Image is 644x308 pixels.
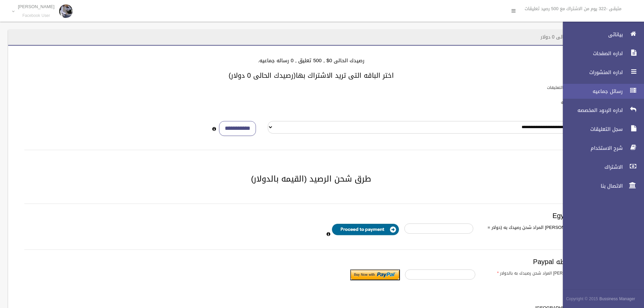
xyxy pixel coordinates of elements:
span: اداره الصفحات [557,50,625,57]
a: الاتصال بنا [557,179,644,193]
a: شرح الاستخدام [557,141,644,156]
span: Copyright © 2015 [566,295,598,303]
strong: Bussiness Manager [599,295,635,303]
a: رسائل جماعيه [557,84,644,99]
span: شرح الاستخدام [557,145,625,151]
a: سجل التعليقات [557,122,644,137]
a: بياناتى [557,27,644,42]
span: بياناتى [557,31,625,38]
label: باقات الرد الالى على التعليقات [547,84,600,91]
a: اداره الصفحات [557,46,644,61]
h3: الدفع بواسطه Paypal [24,258,598,265]
input: Submit [350,269,400,280]
a: اداره المنشورات [557,65,644,80]
label: ادخل [PERSON_NAME] المراد شحن رصيدك به (دولار = 35 جنيه ) [478,223,597,240]
a: اداره الردود المخصصه [557,103,644,118]
span: الاشتراك [557,164,625,170]
span: رسائل جماعيه [557,88,625,95]
span: اداره الردود المخصصه [557,107,625,114]
a: الاشتراك [557,160,644,174]
span: اداره المنشورات [557,69,625,76]
h3: Egypt payment [24,212,598,219]
h4: رصيدك الحالى 0$ , 500 تعليق , 0 رساله جماعيه. [16,58,606,64]
label: باقات الرسائل الجماعيه [561,99,600,106]
header: الاشتراك - رصيدك الحالى 0 دولار [532,30,614,44]
small: Facebook User [18,13,54,18]
h3: اختر الباقه التى تريد الاشتراك بها(رصيدك الحالى 0 دولار) [16,72,606,79]
label: ادخل [PERSON_NAME] المراد شحن رصيدك به بالدولار [480,269,601,277]
h2: طرق شحن الرصيد (القيمه بالدولار) [16,174,606,183]
span: سجل التعليقات [557,126,625,133]
p: [PERSON_NAME] [18,4,54,9]
span: الاتصال بنا [557,183,625,189]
